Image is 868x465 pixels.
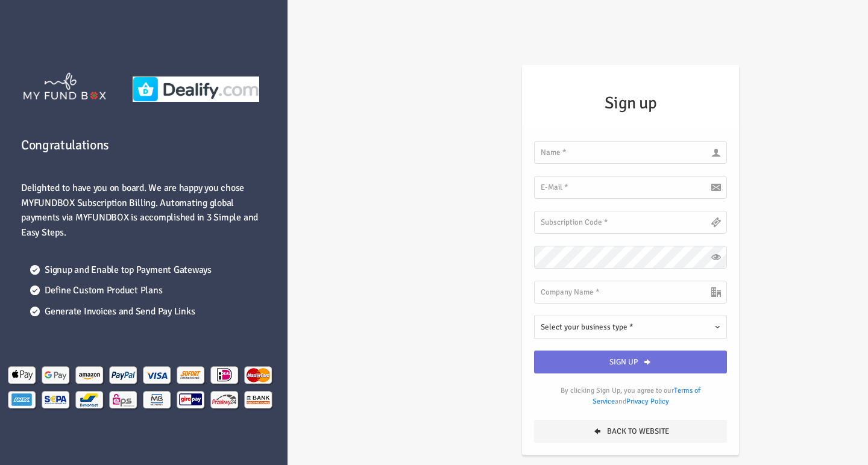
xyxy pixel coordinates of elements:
[21,135,263,155] h4: Congratulations
[534,281,727,304] input: Company Name *
[534,420,727,443] a: Back To Website
[108,387,140,411] img: EPS Pay
[175,362,207,387] img: Sofort Pay
[142,387,174,411] img: mb Pay
[133,76,259,102] img: Dealify_Logo_preview.png
[22,72,107,101] img: whiteMFB.png
[21,181,263,240] h4: Delighted to have you on board. We are happy you chose MYFUNDBOX Subscription Billing. Automating...
[626,397,669,406] a: Privacy Policy
[40,387,72,411] img: sepa Pay
[541,322,634,332] span: Select your business type *
[7,387,39,411] img: american_express Pay
[534,211,727,234] input: Subscription Code *
[74,387,106,411] img: Bancontact Pay
[534,385,727,408] span: By clicking Sign Up, you agree to our and
[40,362,72,387] img: Google Pay
[108,362,140,387] img: Paypal
[74,362,106,387] img: Amazon
[243,362,275,387] img: Mastercard Pay
[209,387,241,411] img: p24 Pay
[534,351,727,373] button: Sign up
[30,304,263,319] h4: Generate Invoices and Send Pay Links
[534,316,727,339] button: Select your business type *
[534,141,727,164] input: Name *
[30,283,263,298] h4: Define Custom Product Plans
[30,263,263,278] h4: Signup and Enable top Payment Gateways
[142,362,174,387] img: Visa
[534,90,727,116] h2: Sign up
[534,176,727,199] input: E-Mail *
[7,362,39,387] img: Apple Pay
[175,387,207,411] img: giropay
[209,362,241,387] img: Ideal Pay
[243,387,275,411] img: banktransfer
